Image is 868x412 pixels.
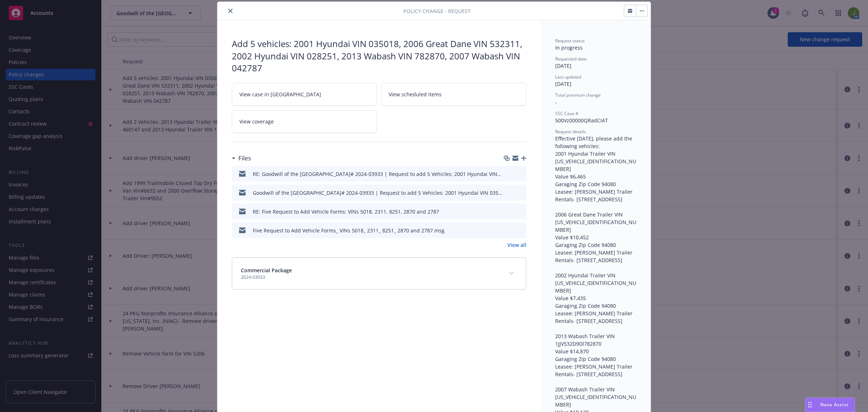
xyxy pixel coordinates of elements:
button: download file [505,208,511,215]
span: Policy change - Request [403,7,471,15]
div: Commercial Package2024-03933expand content [232,258,526,289]
button: preview file [517,189,523,197]
button: close [226,7,235,15]
span: Requested date [555,56,587,62]
span: [DATE] [555,62,571,69]
h3: Files [238,154,251,163]
span: Nova Assist [820,402,849,408]
button: preview file [517,208,523,215]
div: Goodwill of the [GEOGRAPHIC_DATA]# 2024-03933 | Request to add 5 Vehicles: 2001 Hyundai VIN 03501... [253,189,502,197]
span: Request details [555,129,586,135]
span: SSC Case # [555,110,578,117]
a: View case in [GEOGRAPHIC_DATA] [232,83,377,106]
div: RE: Five Request to Add Vehicle Forms: VINs 5018, 2311, 8251, 2870 and 2787 [253,208,439,215]
button: download file [505,170,511,178]
span: - [555,99,557,106]
div: RE: Goodwill of the [GEOGRAPHIC_DATA]# 2024-03933 | Request to add 5 Vehicles: 2001 Hyundai VIN 0... [253,170,502,178]
button: Nova Assist [805,398,855,412]
div: Five Request to Add Vehicle Forms_ VINs 5018_ 2311_ 8251_ 2870 and 2787.msg [253,227,444,234]
a: View all [507,241,526,249]
button: preview file [517,227,523,234]
span: 2024-03933 [241,274,292,281]
a: View coverage [232,110,377,133]
span: Request status [555,38,585,44]
div: Files [232,154,251,163]
button: expand content [506,268,517,279]
div: Add 5 vehicles: 2001 Hyundai VIN 035018, 2006 Great Dane VIN 532311, 2002 Hyundai VIN 028251, 201... [232,38,526,74]
span: Last updated [555,74,581,80]
span: Commercial Package [241,266,292,274]
button: download file [505,189,511,197]
span: In progress [555,44,583,51]
span: Total premium change [555,92,601,98]
span: [DATE] [555,80,571,87]
span: View case in [GEOGRAPHIC_DATA] [239,91,321,98]
span: 500Vz00000QRadCIAT [555,117,608,124]
span: View coverage [239,118,274,125]
a: View scheduled items [381,83,526,106]
button: preview file [517,170,523,178]
button: download file [505,227,511,234]
div: Drag to move [805,398,814,412]
span: View scheduled items [389,91,442,98]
